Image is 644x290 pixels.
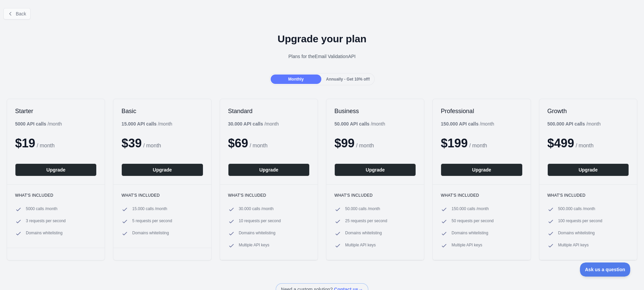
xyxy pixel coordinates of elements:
h2: Business [334,107,416,115]
div: / month [334,120,385,127]
div: / month [441,120,494,127]
b: 30.000 API calls [228,121,263,127]
span: $ 99 [334,136,355,150]
b: 50.000 API calls [334,121,370,127]
b: 150.000 API calls [441,121,478,127]
h2: Standard [228,107,310,115]
span: $ 199 [441,136,468,150]
div: / month [228,120,279,127]
iframe: Toggle Customer Support [580,262,631,277]
h2: Professional [441,107,522,115]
